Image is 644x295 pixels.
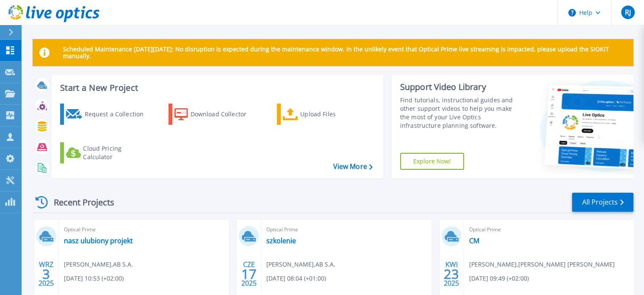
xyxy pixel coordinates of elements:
[277,104,371,125] a: Upload Files
[469,225,628,234] span: Optical Prime
[400,96,522,130] div: Find tutorials, instructional guides and other support videos to help you make the most of your L...
[83,144,151,161] div: Cloud Pricing Calculator
[241,270,257,278] span: 17
[33,192,126,213] div: Recent Projects
[241,258,257,289] div: CZE 2025
[38,258,54,289] div: WRZ 2025
[191,106,258,123] div: Download Collector
[60,142,155,163] a: Cloud Pricing Calculator
[84,106,152,123] div: Request a Collection
[266,225,426,234] span: Optical Prime
[60,104,155,125] a: Request a Collection
[64,274,124,283] span: [DATE] 10:53 (+02:00)
[572,193,633,212] a: All Projects
[400,153,464,170] a: Explore Now!
[469,274,529,283] span: [DATE] 09:49 (+02:00)
[64,236,133,245] a: nasz ulubiony projekt
[42,270,50,278] span: 3
[625,9,630,16] span: RJ
[60,83,372,93] h3: Start a New Project
[64,225,223,234] span: Optical Prime
[300,106,368,123] div: Upload Files
[169,104,263,125] a: Download Collector
[444,270,459,278] span: 23
[469,236,479,245] a: CM
[443,258,459,289] div: KWI 2025
[333,163,372,171] a: View More
[63,46,627,59] p: Scheduled Maintenance [DATE][DATE]: No disruption is expected during the maintenance window. In t...
[400,81,522,93] div: Support Video Library
[266,274,326,283] span: [DATE] 08:04 (+01:00)
[266,236,296,245] a: szkolenie
[469,260,615,269] span: [PERSON_NAME] , [PERSON_NAME] [PERSON_NAME]
[64,260,133,269] span: [PERSON_NAME] , AB S.A.
[266,260,335,269] span: [PERSON_NAME] , AB S.A.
